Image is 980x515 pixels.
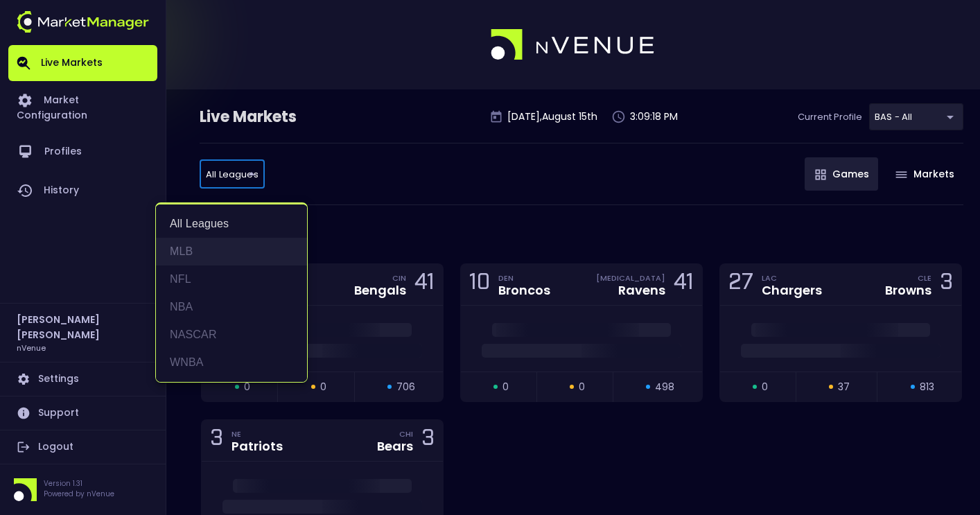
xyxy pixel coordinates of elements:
li: MLB [156,238,307,265]
li: NASCAR [156,321,307,349]
li: All Leagues [156,210,307,238]
li: WNBA [156,349,307,376]
li: NBA [156,293,307,321]
li: NFL [156,265,307,293]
